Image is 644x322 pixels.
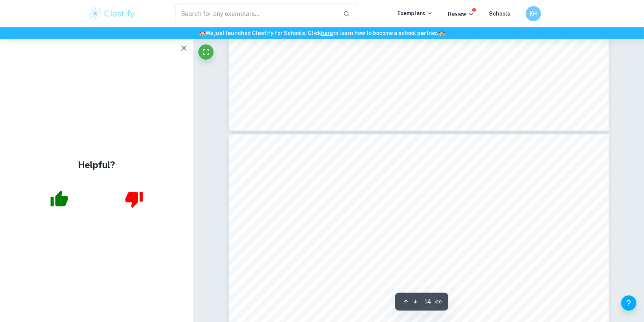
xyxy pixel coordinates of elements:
input: Search for any exemplars... [176,3,337,24]
h6: We just launched Clastify for Schools. Click to learn how to become a school partner. [2,29,642,37]
span: 🏫 [438,30,445,36]
span: Responses to OA [375,180,462,193]
span: longer lasting impacts from the damages ([PERSON_NAME] et al. 10). [273,72,484,80]
h4: Helpful? [78,158,115,172]
h6: KH [529,9,538,18]
a: here [321,30,333,36]
img: Clastify logo [88,6,136,21]
p: Exemplars [398,9,433,17]
button: KH [526,6,541,21]
span: 13 [556,99,564,107]
span: 🏫 [199,30,206,36]
span: / 20 [435,298,442,305]
p: Review [448,10,474,18]
a: Schools [489,11,511,17]
span: Since [DATE], coral [MEDICAL_DATA] in the GBR has declined by 14.2% ([PERSON_NAME] et al. 8). The [273,43,595,50]
span: decreased coral [MEDICAL_DATA] reduces coral9s ability to recover from stresses. Although stressors [273,52,576,60]
button: Fullscreen [198,44,214,60]
span: Geo-Engineering [273,196,336,205]
button: Help and Feedback [621,295,636,311]
span: such as cyclones have not increased in frequency for the past 30 years, the GBR has experienced [273,62,561,70]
